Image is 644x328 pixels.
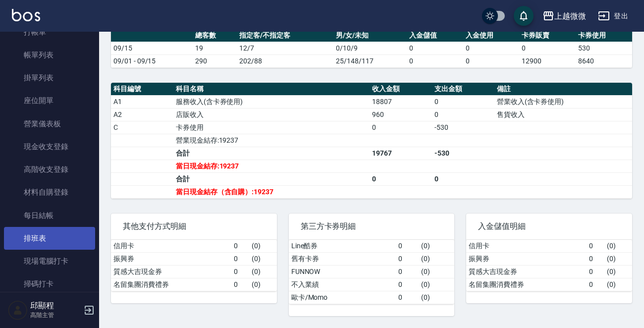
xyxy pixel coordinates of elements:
[370,121,432,134] td: 0
[111,29,632,68] table: a dense table
[111,265,231,278] td: 質感大吉現金券
[4,204,95,227] a: 每日結帳
[604,252,632,265] td: ( 0 )
[478,221,620,231] span: 入金儲值明細
[494,95,632,108] td: 營業收入(含卡券使用)
[432,108,494,121] td: 0
[466,240,587,253] td: 信用卡
[419,265,454,278] td: ( 0 )
[396,252,419,265] td: 0
[30,311,81,320] p: 高階主管
[4,135,95,158] a: 現金收支登錄
[432,172,494,185] td: 0
[8,300,28,320] img: Person
[396,291,419,304] td: 0
[432,121,494,134] td: -530
[111,240,277,291] table: a dense table
[111,278,231,291] td: 名留集團消費禮券
[289,291,396,304] td: 歐卡/Momo
[289,278,396,291] td: 不入業績
[466,240,632,291] table: a dense table
[519,42,576,55] td: 0
[587,252,604,265] td: 0
[173,108,370,121] td: 店販收入
[370,83,432,96] th: 收入金額
[419,240,454,253] td: ( 0 )
[231,252,249,265] td: 0
[463,42,520,55] td: 0
[111,55,193,67] td: 09/01 - 09/15
[576,42,632,55] td: 530
[370,172,432,185] td: 0
[419,291,454,304] td: ( 0 )
[173,185,370,198] td: 當日現金結存（含自購）:19237
[289,240,455,304] table: a dense table
[12,9,40,21] img: Logo
[173,95,370,108] td: 服務收入(含卡券使用)
[538,6,590,26] button: 上越微微
[173,160,370,172] td: 當日現金結存:19237
[494,108,632,121] td: 售貨收入
[576,55,632,67] td: 8640
[249,240,277,253] td: ( 0 )
[111,95,173,108] td: A1
[407,42,463,55] td: 0
[173,147,370,160] td: 合計
[594,7,632,25] button: 登出
[289,240,396,253] td: Line酷券
[30,301,81,311] h5: 邱顯程
[370,147,432,160] td: 19767
[4,112,95,135] a: 營業儀表板
[289,252,396,265] td: 舊有卡券
[111,83,173,96] th: 科目編號
[173,83,370,96] th: 科目名稱
[519,29,576,42] th: 卡券販賣
[514,6,534,26] button: save
[4,181,95,204] a: 材料自購登錄
[576,29,632,42] th: 卡券使用
[494,83,632,96] th: 備註
[4,158,95,181] a: 高階收支登錄
[4,44,95,66] a: 帳單列表
[231,278,249,291] td: 0
[370,108,432,121] td: 960
[193,55,237,67] td: 290
[237,55,333,67] td: 202/88
[432,147,494,160] td: -530
[289,265,396,278] td: FUNNOW
[231,240,249,253] td: 0
[111,252,231,265] td: 振興券
[396,240,419,253] td: 0
[237,29,333,42] th: 指定客/不指定客
[123,221,265,231] span: 其他支付方式明細
[173,134,370,147] td: 營業現金結存:19237
[463,55,520,67] td: 0
[466,252,587,265] td: 振興券
[4,66,95,89] a: 掛單列表
[249,265,277,278] td: ( 0 )
[466,278,587,291] td: 名留集團消費禮券
[333,29,407,42] th: 男/女/未知
[231,265,249,278] td: 0
[463,29,520,42] th: 入金使用
[301,221,443,231] span: 第三方卡券明細
[173,121,370,134] td: 卡券使用
[111,121,173,134] td: C
[193,42,237,55] td: 19
[249,278,277,291] td: ( 0 )
[4,273,95,295] a: 掃碼打卡
[396,265,419,278] td: 0
[466,265,587,278] td: 質感大吉現金券
[4,227,95,250] a: 排班表
[111,83,632,199] table: a dense table
[407,29,463,42] th: 入金儲值
[111,42,193,55] td: 09/15
[193,29,237,42] th: 總客數
[554,10,586,22] div: 上越微微
[370,95,432,108] td: 18807
[519,55,576,67] td: 12900
[419,252,454,265] td: ( 0 )
[333,42,407,55] td: 0/10/9
[249,252,277,265] td: ( 0 )
[604,278,632,291] td: ( 0 )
